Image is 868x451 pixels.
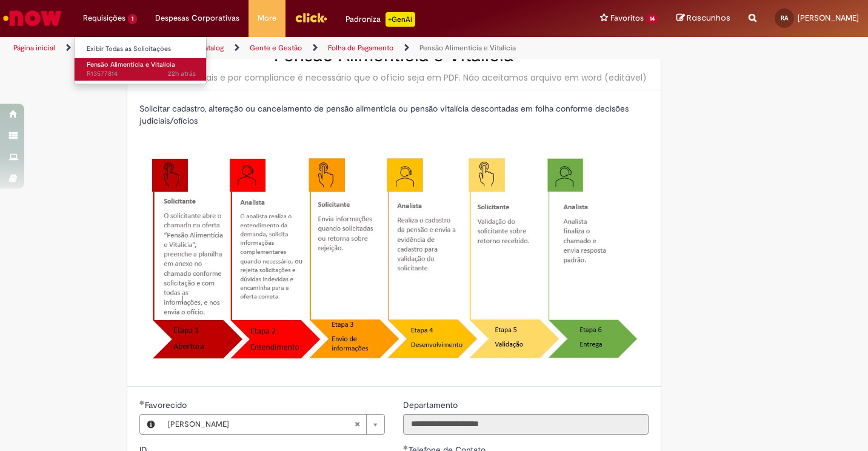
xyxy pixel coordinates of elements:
[74,36,207,84] ul: Requisições
[403,399,460,410] span: Somente leitura - Departamento
[676,13,730,24] a: Rascunhos
[346,12,415,27] div: Padroniza
[75,58,208,81] a: Aberto R13577814 : Pensão Alimentícia e Vitalícia
[87,69,196,79] span: R13577814
[139,400,145,405] span: Obrigatório Preenchido
[610,12,644,24] span: Favoritos
[87,60,175,69] span: Pensão Alimentícia e Vitalícia
[798,13,859,23] span: [PERSON_NAME]
[1,6,64,30] img: ServiceNow
[140,415,162,434] button: Favorecido, Visualizar este registro Renata Guedes Alcoforado
[348,415,366,434] abbr: Limpar campo Favorecido
[162,415,384,434] a: [PERSON_NAME]Limpar campo Favorecido
[139,102,649,127] p: Solicitar cadastro, alteração ou cancelamento de pensão alimentícia ou pensão vitalícia descontad...
[403,445,409,450] span: Obrigatório Preenchido
[145,399,189,410] span: Necessários - Favorecido
[9,37,570,59] ul: Trilhas de página
[75,42,208,56] a: Exibir Todas as Solicitações
[403,399,460,411] label: Somente leitura - Departamento
[13,43,55,53] a: Página inicial
[687,12,730,24] span: Rascunhos
[403,414,649,435] input: Departamento
[128,14,137,24] span: 1
[168,69,196,78] time: 29/09/2025 15:37:52
[168,69,196,78] span: 22h atrás
[258,12,276,24] span: More
[168,415,354,434] span: [PERSON_NAME]
[155,12,239,24] span: Despesas Corporativas
[139,72,649,84] div: Por motivos legais e por compliance é necessário que o ofício seja em PDF. Não aceitamos arquivo ...
[781,14,788,22] span: RA
[386,12,415,27] p: +GenAi
[83,12,125,24] span: Requisições
[250,43,302,53] a: Gente e Gestão
[328,43,393,53] a: Folha de Pagamento
[646,14,658,24] span: 14
[139,45,649,65] h2: Pensão Alimentícia e Vitalícia
[295,8,327,27] img: click_logo_yellow_360x200.png
[419,43,516,53] a: Pensão Alimentícia e Vitalícia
